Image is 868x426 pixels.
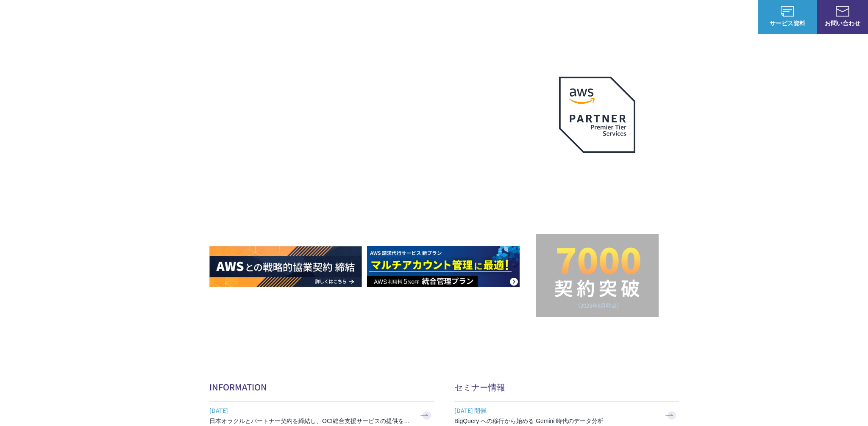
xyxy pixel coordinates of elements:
[97,8,159,26] span: NHN テコラス AWS総合支援サービス
[781,6,794,17] img: AWS総合支援サービス C-Chorus サービス資料
[209,94,536,131] p: AWSの導入からコスト削減、 構成・運用の最適化からデータ活用まで 規模や業種業態を問わない マネージドサービスで
[13,7,159,27] a: AWS総合支援サービス C-Chorus NHN テコラスAWS総合支援サービス
[465,13,485,22] p: 強み
[836,6,849,17] img: お問い合わせ
[758,19,817,28] span: サービス資料
[209,417,413,425] h3: 日本オラクルとパートナー契約を締結し、OCI総合支援サービスの提供を開始
[502,13,534,22] p: サービス
[559,77,635,153] img: AWSプレミアティアサービスパートナー
[209,139,536,221] h1: AWS ジャーニーの 成功を実現
[454,417,658,425] h3: BigQuery への移行から始める Gemini 時代のデータ分析
[367,246,520,287] img: AWS請求代行サービス 統合管理プラン
[676,13,709,22] p: ナレッジ
[551,13,619,22] p: 業種別ソリューション
[636,13,659,22] a: 導入事例
[553,247,642,309] img: 契約件数
[726,13,749,22] a: ログイン
[209,246,362,287] img: AWSとの戦略的協業契約 締結
[209,381,434,393] h2: INFORMATION
[454,404,658,417] span: [DATE] 開催
[817,19,868,28] span: お問い合わせ
[588,163,607,175] em: AWS
[209,404,413,417] span: [DATE]
[549,163,645,196] p: 最上位プレミアティア サービスパートナー
[454,381,679,393] h2: セミナー情報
